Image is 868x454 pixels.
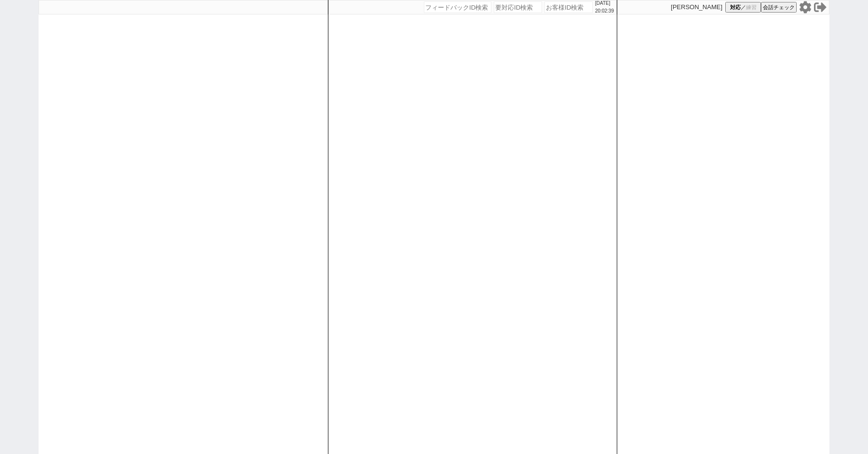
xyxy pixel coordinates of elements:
p: [PERSON_NAME] [671,3,722,11]
input: 要対応ID検索 [494,1,542,13]
button: 対応／練習 [725,2,761,13]
p: 20:02:39 [595,7,614,15]
input: お客様ID検索 [544,1,593,13]
button: 会話チェック [761,2,797,13]
input: フィードバックID検索 [424,1,491,13]
span: 練習 [746,4,757,11]
span: 会話チェック [763,4,795,11]
span: 対応 [730,4,741,11]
